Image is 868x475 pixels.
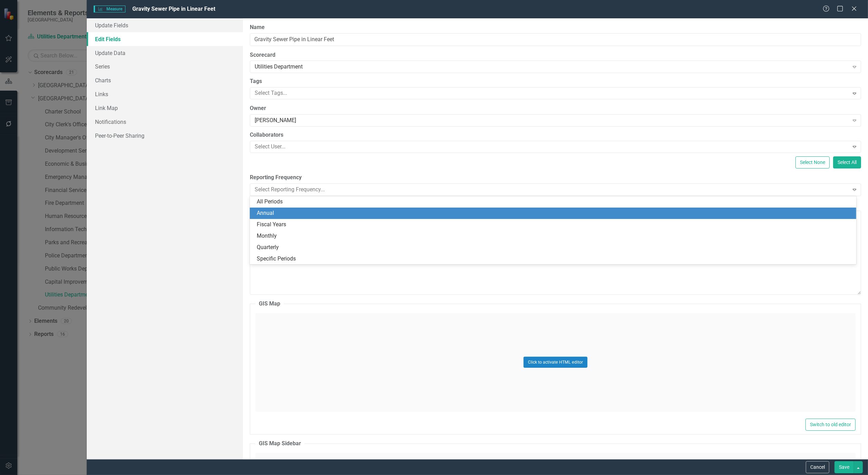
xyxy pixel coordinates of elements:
[250,77,861,85] label: Tags
[523,357,587,368] button: Click to activate HTML editor
[257,221,852,229] div: Fiscal Years
[834,461,854,473] button: Save
[87,101,243,115] a: Link Map
[87,115,243,129] a: Notifications
[87,129,243,143] a: Peer-to-Peer Sharing
[255,440,304,448] legend: GIS Map Sidebar
[87,46,243,60] a: Update Data
[257,209,852,217] div: Annual
[87,87,243,101] a: Links
[250,131,861,139] label: Collaborators
[255,300,284,308] legend: GIS Map
[132,6,215,12] span: Gravity Sewer Pipe in Linear Feet
[795,156,830,168] button: Select None
[255,117,849,125] div: [PERSON_NAME]
[87,73,243,87] a: Charts
[94,6,125,12] span: Measure
[87,32,243,46] a: Edit Fields
[257,232,852,240] div: Monthly
[257,198,852,206] div: All Periods
[250,24,861,31] label: Name
[805,419,856,431] button: Switch to old editor
[250,174,861,182] label: Reporting Frequency
[87,18,243,32] a: Update Fields
[257,255,852,263] div: Specific Periods
[250,33,861,46] input: Measure Name
[255,63,849,71] div: Utilities Department
[87,60,243,73] a: Series
[250,104,861,112] label: Owner
[250,51,861,59] label: Scorecard
[806,461,829,473] button: Cancel
[257,244,852,252] div: Quarterly
[833,156,861,168] button: Select All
